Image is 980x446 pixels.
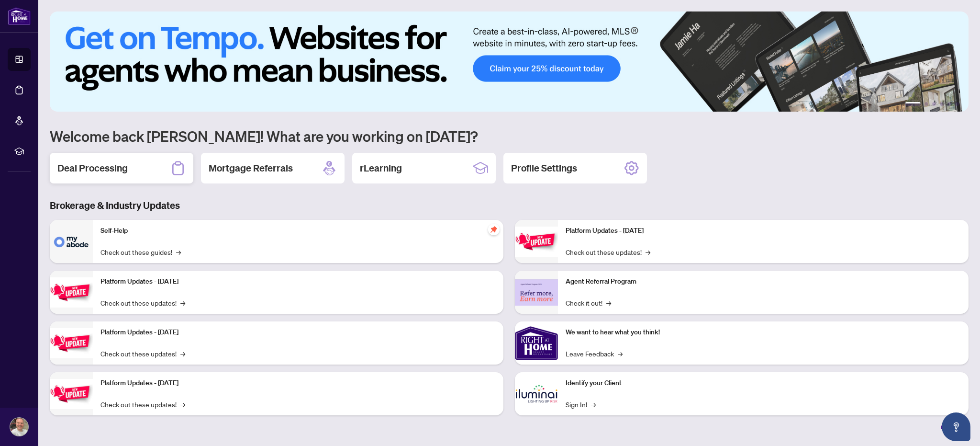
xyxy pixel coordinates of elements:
span: pushpin [488,224,500,235]
img: logo [8,7,31,25]
img: Platform Updates - July 21, 2025 [50,328,93,358]
span: → [618,348,623,359]
span: → [176,247,181,257]
h2: Profile Settings [511,161,577,175]
span: → [606,297,611,308]
span: → [180,297,185,308]
p: Agent Referral Program [566,276,961,287]
a: Check out these updates!→ [100,348,185,359]
p: Identify your Client [566,378,961,389]
img: Platform Updates - July 8, 2025 [50,379,93,409]
img: Profile Icon [10,418,28,436]
img: Agent Referral Program [515,279,558,306]
button: 3 [932,102,936,106]
button: Open asap [942,412,970,441]
p: Platform Updates - [DATE] [100,378,496,389]
h2: Deal Processing [57,161,128,175]
a: Sign In!→ [566,399,596,410]
a: Check out these updates!→ [566,247,650,257]
button: 2 [924,102,928,106]
a: Leave Feedback→ [566,348,623,359]
p: Platform Updates - [DATE] [566,226,961,236]
p: We want to hear what you think! [566,327,961,338]
a: Check it out!→ [566,297,611,308]
p: Platform Updates - [DATE] [100,327,496,338]
a: Check out these updates!→ [100,297,185,308]
button: 4 [940,102,944,106]
h2: Mortgage Referrals [209,161,293,175]
h3: Brokerage & Industry Updates [50,199,969,212]
h2: rLearning [360,161,402,175]
span: → [591,399,596,410]
span: → [180,399,185,410]
img: We want to hear what you think! [515,321,558,365]
img: Platform Updates - June 23, 2025 [515,227,558,257]
h1: Welcome back [PERSON_NAME]! What are you working on [DATE]? [50,127,969,145]
button: 1 [905,102,921,106]
span: → [180,348,185,359]
a: Check out these updates!→ [100,399,185,410]
button: 5 [947,102,951,106]
img: Identify your Client [515,372,558,415]
img: Slide 0 [50,11,969,112]
span: → [646,247,650,257]
p: Self-Help [100,226,496,236]
a: Check out these guides!→ [100,247,181,257]
button: 6 [955,102,959,106]
p: Platform Updates - [DATE] [100,276,496,287]
img: Self-Help [50,220,93,263]
img: Platform Updates - September 16, 2025 [50,277,93,308]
